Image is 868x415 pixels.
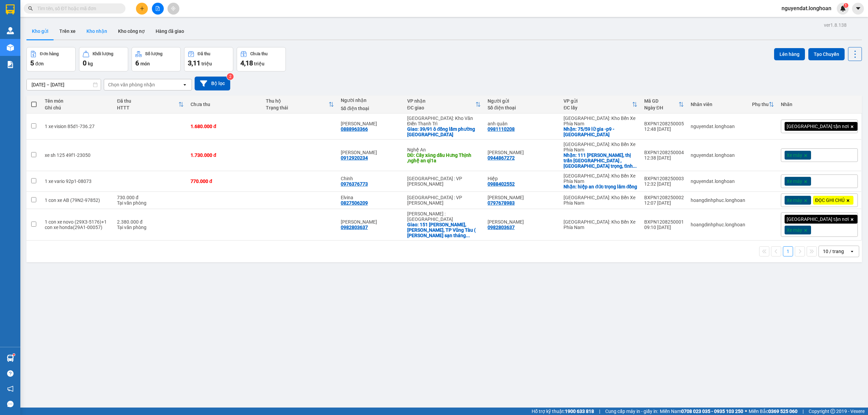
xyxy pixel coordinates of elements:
[184,47,233,71] button: Đã thu3,11 triệu
[564,105,632,110] div: ĐC lấy
[188,59,200,67] span: 3,11
[152,3,164,15] button: file-add
[227,73,234,80] sup: 2
[341,176,400,181] div: Chinh
[136,3,148,15] button: plus
[81,23,113,39] button: Kho nhận
[633,163,637,169] span: ...
[787,178,802,184] span: Xe máy
[7,61,14,68] img: solution-icon
[404,96,484,113] th: Toggle SortBy
[30,59,34,67] span: 5
[341,121,400,126] div: emily nguyễn
[407,105,475,110] div: ĐC giao
[808,48,845,60] button: Tạo Chuyến
[27,79,101,90] input: Select a date range.
[488,98,557,104] div: Người gửi
[407,116,481,126] div: [GEOGRAPHIC_DATA]: Kho Văn Điển Thanh Trì
[488,150,557,155] div: Trịnh xuân Cường
[45,219,111,230] div: 1 con xe novo (29X3-5176)+1 con xe honda(29A1-00057)
[7,370,14,377] span: question-circle
[341,106,400,111] div: Số điện thoại
[660,408,743,415] span: Miền Nam
[45,124,111,129] div: 1 xe vision 85d1-736.27
[644,225,684,230] div: 09:10 [DATE]
[644,155,684,161] div: 12:38 [DATE]
[341,98,400,103] div: Người nhận
[815,197,845,203] span: ĐỌC GHI CHÚ
[26,47,76,71] button: Đơn hàng5đơn
[774,48,805,60] button: Lên hàng
[844,3,848,8] sup: 1
[787,227,802,233] span: Xe máy
[140,61,150,66] span: món
[644,176,684,181] div: BXPN1208250003
[564,219,637,230] div: [GEOGRAPHIC_DATA]: Kho Bến Xe Phía Nam
[407,195,481,206] div: [GEOGRAPHIC_DATA] : VP [PERSON_NAME]
[79,47,128,71] button: Khối lượng0kg
[768,409,797,414] strong: 0369 525 060
[45,98,111,104] div: Tên món
[167,3,179,15] button: aim
[266,98,329,104] div: Thu hộ
[488,200,515,206] div: 0797678983
[88,61,93,66] span: kg
[824,21,847,29] div: ver 1.8.138
[407,152,481,163] div: DĐ: Cây xăng dầu Hưng Thịnh ,nghệ an ql1a
[849,249,855,254] svg: open
[198,51,210,56] div: Đã thu
[641,96,687,113] th: Toggle SortBy
[691,198,745,203] div: hoangdinhphuc.longhoan
[644,219,684,225] div: BXPN1208250001
[250,51,268,56] div: Chưa thu
[35,61,44,66] span: đơn
[565,409,594,414] strong: 1900 633 818
[752,102,769,107] div: Phụ thu
[191,179,259,184] div: 770.000 đ
[644,121,684,126] div: BXPN1208250005
[787,197,802,203] span: Xe máy
[644,126,684,132] div: 12:48 [DATE]
[644,200,684,206] div: 12:07 [DATE]
[488,195,557,200] div: quang duy
[341,200,368,206] div: 0827506209
[564,98,632,104] div: VP gửi
[117,105,178,110] div: HTTT
[13,354,15,356] sup: 1
[564,142,637,152] div: [GEOGRAPHIC_DATA]: Kho Bến Xe Phía Nam
[644,181,684,187] div: 12:32 [DATE]
[644,105,678,110] div: Ngày ĐH
[117,225,184,230] div: Tại văn phòng
[564,116,637,126] div: [GEOGRAPHIC_DATA]: Kho Bến Xe Phía Nam
[341,195,400,200] div: Elvina
[195,77,230,90] button: Bộ lọc
[564,152,637,169] div: Nhận: 111 nguyễn thái học, thị trấn liên nghĩa , đức trọng, tỉnh lâm đồng
[803,408,804,415] span: |
[691,102,745,107] div: Nhân viên
[745,410,747,413] span: ⚪️
[488,126,515,132] div: 0981110208
[117,195,184,200] div: 730.000 đ
[488,225,515,230] div: 0982803637
[787,152,802,158] span: Xe máy
[341,126,368,132] div: 0888963366
[28,6,33,11] span: search
[191,102,259,107] div: Chưa thu
[6,4,15,15] img: logo-vxr
[240,59,253,67] span: 4,18
[855,5,861,12] span: caret-down
[644,98,678,104] div: Mã GD
[191,152,259,158] div: 1.730.000 đ
[840,5,846,12] img: icon-new-feature
[83,59,86,67] span: 0
[830,409,835,414] span: copyright
[45,105,111,110] div: Ghi chú
[132,47,181,71] button: Số lượng6món
[564,195,637,206] div: [GEOGRAPHIC_DATA]: Kho Bến Xe Phía Nam
[40,51,59,56] div: Đơn hàng
[254,61,264,66] span: triệu
[37,5,117,12] input: Tìm tên, số ĐT hoặc mã đơn
[262,96,337,113] th: Toggle SortBy
[341,155,368,161] div: 0912920234
[341,225,368,230] div: 0982803637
